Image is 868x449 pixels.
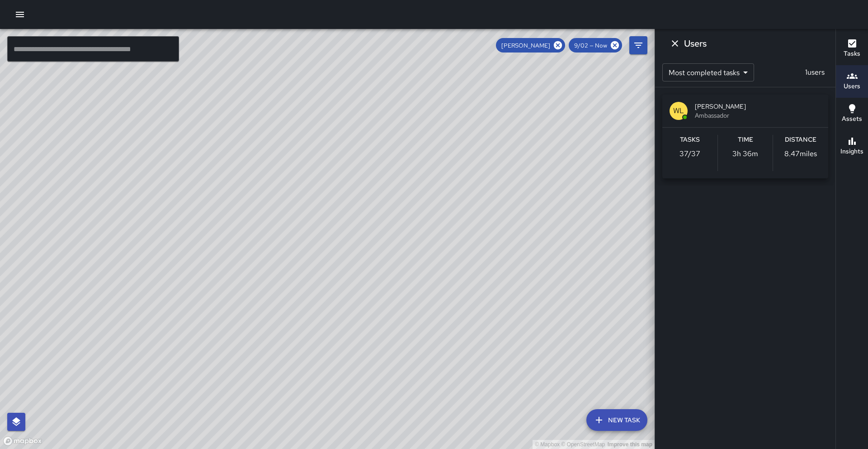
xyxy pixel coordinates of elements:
[679,148,700,159] p: 37 / 37
[662,63,754,81] div: Most completed tasks
[836,98,868,130] button: Assets
[695,111,821,120] span: Ambassador
[842,114,862,124] h6: Assets
[802,67,828,78] p: 1 users
[496,42,556,49] span: [PERSON_NAME]
[586,409,647,431] button: New Task
[844,81,860,91] h6: Users
[844,49,860,59] h6: Tasks
[666,34,684,53] button: Dismiss
[836,65,868,98] button: Users
[738,135,753,145] h6: Time
[695,102,821,111] span: [PERSON_NAME]
[732,148,758,159] p: 3h 36m
[629,36,647,54] button: Filters
[680,135,700,145] h6: Tasks
[684,36,707,51] h6: Users
[673,105,684,116] p: WL
[840,147,863,157] h6: Insights
[785,135,816,145] h6: Distance
[496,38,565,53] div: [PERSON_NAME]
[569,38,622,53] div: 9/02 — Now
[662,95,828,178] button: WL[PERSON_NAME]AmbassadorTasks37/37Time3h 36mDistance8.47miles
[836,33,868,65] button: Tasks
[569,42,613,49] span: 9/02 — Now
[836,130,868,163] button: Insights
[784,148,817,159] p: 8.47 miles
